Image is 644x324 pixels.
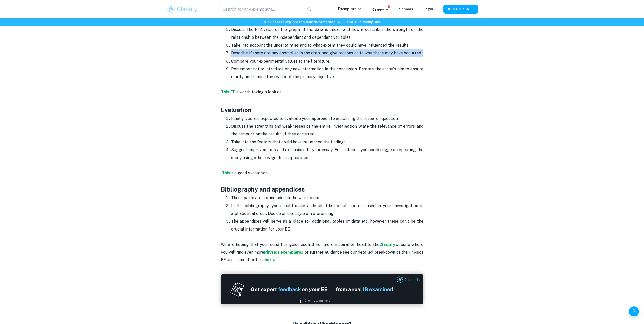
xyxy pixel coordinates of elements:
[231,115,423,122] p: Finally, you are expected to evaluate your approach to answering the research question.
[221,96,423,115] h3: Evaluation
[231,146,423,162] p: Suggest improvements and extensions to your essay. For instance, you could suggest repeating the ...
[231,138,423,146] p: Take into the factors that could have influenced the findings.
[221,81,423,96] p: is worth taking a look at.
[219,2,303,16] input: Search for any exemplars...
[221,170,230,175] a: This
[372,7,389,12] p: Review
[231,49,423,57] p: Describe if there are any anomalies in the data, and give reasons as to why these may have occurred.
[399,7,413,11] a: Schools
[231,26,423,41] p: Discuss the R^2 value of the graph (if the data is linear) and how it describes the strength of t...
[231,123,423,138] p: Discuss the strengths and weaknesses of the entire investigation State the relevance of errors an...
[1,19,643,25] h6: Click here to explore thousands of marked IA, EE and TOK exemplars !
[231,42,423,49] p: Take into account the uncertainties and to what extent they could have influenced the results.
[221,162,423,185] p: is a good evaluation.
[379,242,395,247] a: Clastify
[231,218,423,233] p: The appendices will serve as a place for additional tables of data etc. however these can't be th...
[265,257,275,262] a: here.
[166,4,198,14] img: Clastify logo
[423,7,433,11] a: Login
[221,90,235,94] a: This EE
[231,202,423,218] p: In the bibliography, you should make a detailed list of all sources used in your investigation in...
[264,250,302,255] a: Physics exemplars.
[231,194,423,202] p: These parts are not included in the word count.
[221,233,423,264] p: We are hoping that you found this guide useful! For more inspiration head to the website where yo...
[231,58,423,65] p: Compare your experimental values to the literature.
[221,274,423,304] img: Ad
[231,65,423,81] p: Remember not to introduce any new information in the conclusion. Restate the essay's aim to ensur...
[629,306,639,316] button: Help and Feedback
[222,170,230,175] strong: This
[338,6,362,12] p: Exemplars
[221,186,305,193] strong: Bibliography and appendices
[443,5,478,14] button: JOIN FOR FREE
